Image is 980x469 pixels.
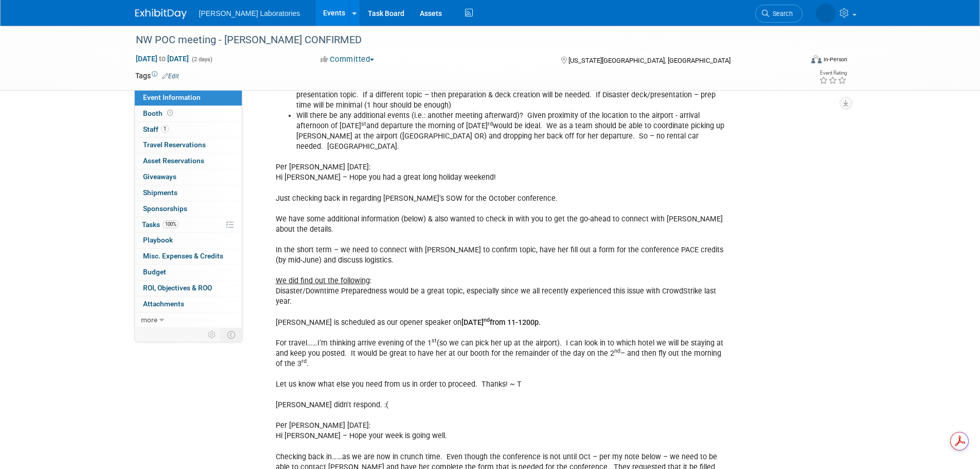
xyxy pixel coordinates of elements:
[135,169,242,185] a: Giveaways
[191,56,212,63] span: (2 days)
[301,358,307,364] sup: rd
[143,172,176,181] span: Giveaways
[199,9,300,18] span: [PERSON_NAME] Laboratories
[488,120,493,127] sup: rd
[143,284,212,292] span: ROI, Objectives & ROO
[143,109,175,117] span: Booth
[755,5,803,23] a: Search
[141,316,157,324] span: more
[143,141,206,149] span: Travel Reservations
[811,55,822,63] img: Format-Inperson.png
[276,276,370,285] u: We did find out the following
[135,90,242,106] a: Event Information
[819,71,847,76] div: Event Rating
[816,4,835,23] img: Tisha Davis
[296,111,726,152] li: Will there be any additional events (i.e.: another meeting afterward)? Given proximity of the loc...
[143,188,177,197] span: Shipments
[432,337,437,344] sup: st
[317,54,378,65] button: Committed
[769,10,793,18] span: Search
[135,249,242,264] a: Misc. Expenses & Credits
[135,153,242,169] a: Asset Reservations
[135,297,242,312] a: Attachments
[132,31,787,49] div: NW POC meeting - [PERSON_NAME] CONFIRMED
[135,217,242,233] a: Tasks100%
[161,125,169,133] span: 1
[221,328,242,341] td: Toggle Event Tabs
[143,93,201,101] span: Event Information
[296,80,726,111] li: Is there is prep work needed? Deck prep? Phone call prior to the event? How long? Depends on fina...
[165,109,175,117] span: Booth not reserved yet
[135,185,242,201] a: Shipments
[135,137,242,153] a: Travel Reservations
[823,56,847,63] div: In-Person
[135,71,179,81] td: Tags
[361,120,366,127] sup: st
[143,252,223,260] span: Misc. Expenses & Credits
[135,312,242,328] a: more
[143,125,169,133] span: Staff
[157,55,167,63] span: to
[143,300,184,308] span: Attachments
[461,318,541,327] b: [DATE] from 11-1200p.
[135,265,242,280] a: Budget
[163,220,179,228] span: 100%
[135,122,242,137] a: Staff1
[135,54,189,63] span: [DATE] [DATE]
[135,9,187,19] img: ExhibitDay
[143,157,204,165] span: Asset Reservations
[614,348,620,354] sup: nd
[135,201,242,217] a: Sponsorships
[143,268,166,276] span: Budget
[742,54,848,69] div: Event Format
[135,233,242,248] a: Playbook
[484,317,490,323] sup: nd
[142,220,179,229] span: Tasks
[135,281,242,296] a: ROI, Objectives & ROO
[162,73,179,80] a: Edit
[203,328,221,341] td: Personalize Event Tab Strip
[135,106,242,121] a: Booth
[568,57,730,64] span: [US_STATE][GEOGRAPHIC_DATA], [GEOGRAPHIC_DATA]
[143,204,187,213] span: Sponsorships
[143,236,173,244] span: Playbook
